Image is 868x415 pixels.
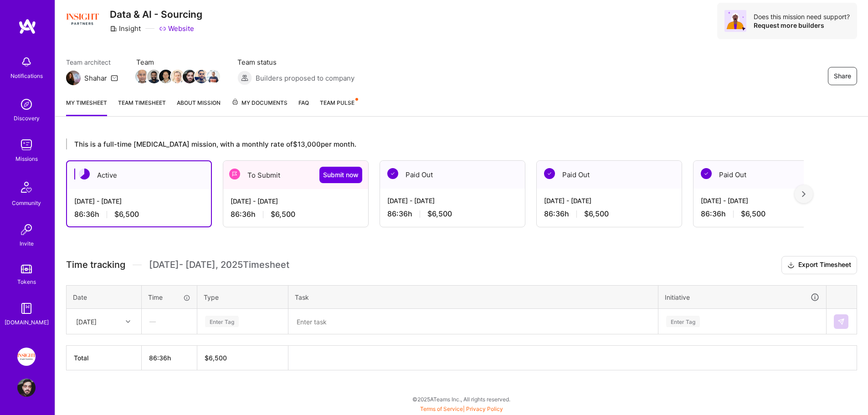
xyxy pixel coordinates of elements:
a: Website [159,24,194,33]
a: Terms of Service [420,405,463,412]
div: [DATE] - [DATE] [74,196,204,206]
img: teamwork [17,136,36,154]
th: $6,500 [197,346,288,370]
th: 86:36h [142,346,197,370]
div: © 2025 ATeams Inc., All rights reserved. [55,388,868,410]
img: Paid Out [387,168,398,179]
div: This is a full-time [MEDICAL_DATA] mission, with a monthly rate of $13,000 per month. [66,138,804,149]
a: Team Member Avatar [207,69,219,84]
img: Invite [17,220,36,239]
div: Time [148,292,190,302]
span: Time tracking [66,259,125,271]
th: Total [67,346,142,370]
a: Team Member Avatar [160,69,172,84]
img: Community [15,176,37,198]
div: Missions [15,154,38,164]
img: Team Member Avatar [206,70,220,83]
div: Tokens [17,277,36,287]
div: Community [12,198,41,208]
a: FAQ [298,98,309,116]
span: Team architect [66,57,118,67]
button: Share [828,67,857,85]
a: Team Member Avatar [184,69,195,84]
div: [DATE] - [DATE] [701,196,831,205]
div: 86:36 h [387,209,518,219]
div: 86:36 h [701,209,831,219]
span: Submit now [323,170,359,179]
img: Team Member Avatar [195,70,208,83]
div: Request more builders [754,21,850,30]
th: Task [288,285,658,309]
img: User Avatar [17,379,36,397]
div: [DATE] - [DATE] [544,196,674,205]
div: Enter Tag [205,314,239,328]
img: discovery [17,95,36,113]
a: Team timesheet [118,98,166,116]
div: Paid Out [537,161,682,189]
span: $6,500 [584,209,609,219]
i: icon CompanyGray [110,25,117,32]
img: tokens [21,265,32,273]
img: Team Member Avatar [183,70,196,83]
div: Notifications [10,71,43,81]
div: Paid Out [380,161,525,189]
img: Team Member Avatar [135,70,149,83]
div: Insight [110,24,141,33]
span: $6,500 [114,210,139,219]
img: guide book [17,299,36,318]
div: Shahar [84,73,107,83]
a: My timesheet [66,98,107,116]
span: Team Pulse [320,99,354,106]
span: Builders proposed to company [256,73,354,83]
div: [DOMAIN_NAME] [5,318,49,327]
img: Active [79,169,90,179]
a: User Avatar [15,379,38,397]
a: My Documents [231,98,288,116]
img: Paid Out [544,168,555,179]
span: $6,500 [271,210,295,219]
span: | [420,405,503,412]
a: Team Member Avatar [172,69,184,84]
img: Team Member Avatar [159,70,173,83]
img: right [802,191,806,197]
img: Submit [837,318,845,325]
i: icon Download [787,261,795,270]
button: Export Timesheet [781,256,857,274]
div: Initiative [665,292,820,302]
th: Type [197,285,288,309]
a: Team Pulse [320,98,357,116]
th: Date [67,285,142,309]
h3: Data & AI - Sourcing [110,9,202,20]
img: bell [17,53,36,71]
div: Does this mission need support? [754,12,850,21]
a: Team Member Avatar [148,69,160,84]
img: logo [18,18,36,35]
a: Team Member Avatar [136,69,148,84]
div: [DATE] - [DATE] [387,196,518,205]
span: Team status [237,57,354,67]
div: — [142,309,196,333]
a: About Mission [177,98,221,116]
i: icon Chevron [126,319,130,324]
div: To Submit [223,161,368,189]
span: $6,500 [427,209,452,219]
button: Submit now [319,167,362,183]
div: [DATE] [76,317,97,326]
a: Team Member Avatar [195,69,207,84]
span: [DATE] - [DATE] , 2025 Timesheet [149,259,289,271]
img: To Submit [229,169,240,179]
a: Insight Partners: Data & AI - Sourcing [15,348,38,366]
img: Paid Out [701,168,712,179]
img: Insight Partners: Data & AI - Sourcing [17,348,36,366]
img: Team Architect [66,71,81,85]
div: 86:36 h [231,210,361,219]
div: Paid Out [693,161,838,189]
div: Discovery [14,113,40,123]
div: 86:36 h [74,210,204,219]
img: Team Member Avatar [147,70,161,83]
div: 86:36 h [544,209,674,219]
i: icon Mail [111,74,118,82]
img: Avatar [724,10,746,32]
span: My Documents [231,98,288,108]
img: Company Logo [66,3,99,36]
